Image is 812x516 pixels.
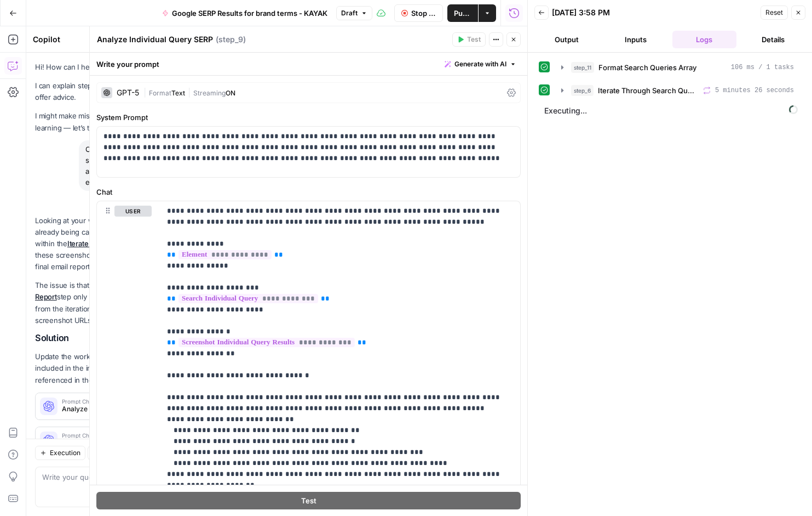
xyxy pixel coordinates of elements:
[301,495,316,506] span: Test
[541,102,801,120] span: Executing...
[50,448,80,458] span: Execution
[765,8,783,18] span: Reset
[67,239,171,248] a: Iterate Through Search Queries
[555,59,801,76] button: 106 ms / 1 tasks
[172,8,327,19] span: Google SERP Results for brand terms - KAYAK
[96,492,521,509] button: Test
[603,31,668,48] button: Inputs
[35,61,222,73] p: Hi! How can I help with your workflow?
[672,31,737,48] button: Logs
[35,333,222,343] h2: Solution
[336,6,372,20] button: Draft
[96,186,521,197] label: Chat
[185,87,193,98] span: |
[571,62,594,73] span: step_11
[452,32,486,47] button: Test
[97,34,213,45] textarea: Analyze Individual Query SERP
[143,87,149,98] span: |
[741,31,805,48] button: Details
[761,5,788,20] button: Reset
[467,35,481,44] span: Test
[598,85,699,96] span: Iterate Through Search Queries
[447,4,478,22] button: Publish
[341,8,358,18] span: Draft
[35,280,222,326] p: The issue is that the step only receives the individual query analyses from the iteration, but it...
[117,89,139,97] div: GPT-5
[79,140,222,191] div: Can we make sure that the screenshots for each search query are also captured and included on the...
[171,89,185,97] span: Text
[440,57,521,71] button: Generate with AI
[35,446,85,460] button: Execution
[62,433,168,438] span: Prompt Changes
[454,59,506,69] span: Generate with AI
[62,399,168,404] span: Prompt Changes
[193,89,226,97] span: Streaming
[35,215,222,273] p: Looking at your workflow, I can see that screenshots are already being captured for each individu...
[96,112,521,123] label: System Prompt
[534,31,599,48] button: Output
[156,4,334,22] button: Google SERP Results for brand terms - KAYAK
[226,89,235,97] span: ON
[216,34,246,45] span: ( step_9 )
[454,8,471,19] span: Publish
[555,82,801,99] button: 5 minutes 26 seconds
[411,8,436,19] span: Stop Run
[394,4,444,22] button: Stop Run
[114,206,152,217] button: user
[35,110,222,133] p: I might make mistakes now and then, but I’m always learning — let’s tackle it together!
[62,404,168,414] span: Analyze Individual Query SERP (step_9)
[149,89,171,97] span: Format
[715,86,794,95] span: 5 minutes 26 seconds
[35,351,222,385] p: Update the workflow to ensure screenshot URLs are included in the individual query analyses and p...
[35,80,222,103] p: I can explain steps, debug, write prompts, code, and offer advice.
[731,63,794,72] span: 106 ms / 1 tasks
[33,34,137,45] div: Copilot
[571,85,594,96] span: step_6
[90,53,527,75] div: Write your prompt
[62,438,168,448] span: Compile Comprehensive SERP Report (step_10)
[598,62,696,73] span: Format Search Queries Array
